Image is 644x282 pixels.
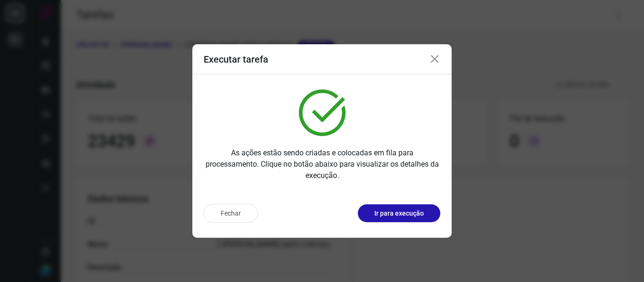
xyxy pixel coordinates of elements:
button: Ir para execução [358,204,440,222]
h3: Executar tarefa [204,54,268,65]
img: verified.svg [299,89,346,136]
p: Ir para execução [374,209,424,218]
p: As ações estão sendo criadas e colocadas em fila para processamento. Clique no botão abaixo para ... [204,147,440,181]
button: Fechar [204,204,258,223]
